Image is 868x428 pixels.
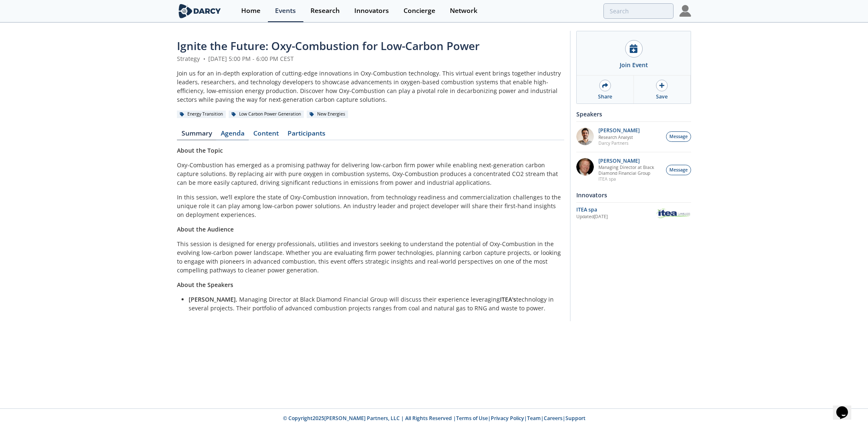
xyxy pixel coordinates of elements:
[833,395,860,420] iframe: chat widget
[576,107,691,121] div: Speakers
[125,415,743,422] p: © Copyright 2025 [PERSON_NAME] Partners, LLC | All Rights Reserved | | | | |
[527,415,541,422] a: Team
[598,164,662,176] p: Managing Director at Black Diamond Financial Group
[669,133,688,140] span: Message
[177,281,233,289] strong: About the Speakers
[598,176,662,182] p: ITEA spa
[679,5,691,17] img: Profile
[177,239,564,274] p: This session is designed for energy professionals, utilities and investors seeking to understand ...
[598,140,640,146] p: Darcy Partners
[576,128,594,145] img: e78dc165-e339-43be-b819-6f39ce58aec6
[598,158,662,164] p: [PERSON_NAME]
[249,130,283,140] a: Content
[310,8,340,14] div: Research
[177,193,564,219] p: In this session, we’ll explore the state of Oxy-Combustion innovation, from technology readiness ...
[576,214,656,220] div: Updated [DATE]
[216,130,249,140] a: Agenda
[177,38,479,53] span: Ignite the Future: Oxy-Combustion for Low-Carbon Power
[576,158,594,176] img: 5c882eca-8b14-43be-9dc2-518e113e9a37
[177,161,564,187] p: Oxy-Combustion has emerged as a promising pathway for delivering low-carbon firm power while enab...
[202,55,207,63] span: •
[656,207,691,219] img: ITEA spa
[307,111,348,118] div: New Energies
[576,188,691,202] div: Innovators
[177,54,564,63] div: Strategy [DATE] 5:00 PM - 6:00 PM CEST
[666,131,691,142] button: Message
[666,165,691,175] button: Message
[669,167,688,174] span: Message
[404,8,435,14] div: Concierge
[177,111,226,118] div: Energy Transition
[177,4,222,18] img: logo-wide.svg
[283,130,330,140] a: Participants
[241,8,260,14] div: Home
[576,206,656,214] div: ITEA spa
[229,111,304,118] div: Low Carbon Power Generation
[456,415,488,422] a: Terms of Use
[491,415,524,422] a: Privacy Policy
[177,146,223,154] strong: About the Topic
[603,3,674,19] input: Advanced Search
[450,8,477,14] div: Network
[177,69,564,104] div: Join us for an in-depth exploration of cutting-edge innovations in Oxy-Combustion technology. Thi...
[275,8,296,14] div: Events
[598,128,640,133] p: [PERSON_NAME]
[598,93,612,101] div: Share
[189,295,558,312] li: , Managing Director at Black Diamond Financial Group will discuss their experience leveraging tec...
[656,93,668,101] div: Save
[177,130,216,140] a: Summary
[500,295,516,303] strong: ITEA's
[598,134,640,140] p: Research Analyst
[189,295,236,303] strong: [PERSON_NAME]
[544,415,563,422] a: Careers
[620,60,648,69] div: Join Event
[354,8,389,14] div: Innovators
[576,206,691,220] a: ITEA spa Updated[DATE] ITEA spa
[177,225,234,233] strong: About the Audience
[565,415,585,422] a: Support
